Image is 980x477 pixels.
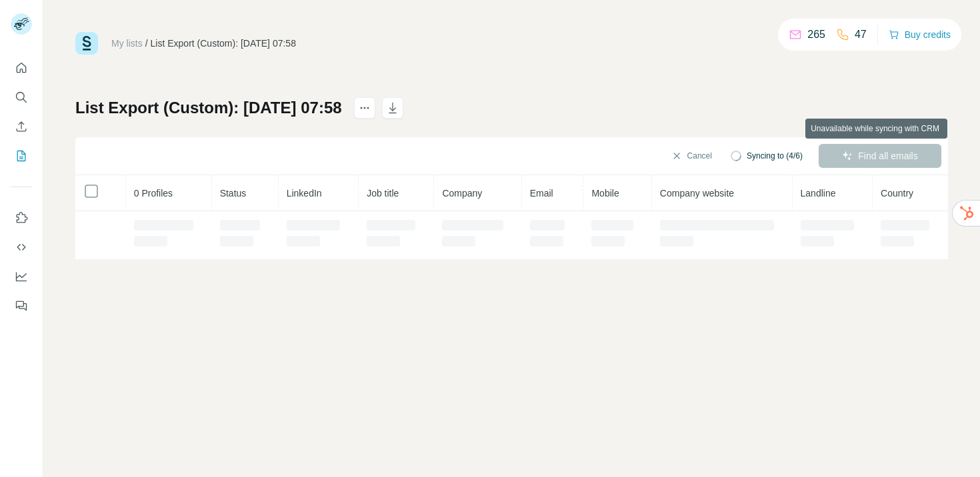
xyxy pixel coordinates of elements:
[11,85,32,109] button: Search
[442,188,482,199] span: Company
[75,32,98,55] img: Surfe Logo
[855,27,867,43] p: 47
[11,264,32,288] button: Dashboard
[11,56,32,80] button: Quick start
[801,188,836,199] span: Landline
[11,206,32,230] button: Use Surfe on LinkedIn
[354,97,375,119] button: actions
[11,294,32,318] button: Feedback
[151,37,296,50] div: List Export (Custom): [DATE] 07:58
[11,235,32,259] button: Use Surfe API
[111,38,143,49] a: My lists
[287,188,322,199] span: LinkedIn
[662,144,721,168] button: Cancel
[747,150,803,162] span: Syncing to (4/6)
[660,188,734,199] span: Company website
[530,188,553,199] span: Email
[591,188,619,199] span: Mobile
[807,27,825,43] p: 265
[367,188,399,199] span: Job title
[881,188,913,199] span: Country
[145,37,148,50] li: /
[75,97,342,119] h1: List Export (Custom): [DATE] 07:58
[220,188,247,199] span: Status
[889,25,951,44] button: Buy credits
[134,188,173,199] span: 0 Profiles
[11,144,32,168] button: My lists
[11,115,32,139] button: Enrich CSV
